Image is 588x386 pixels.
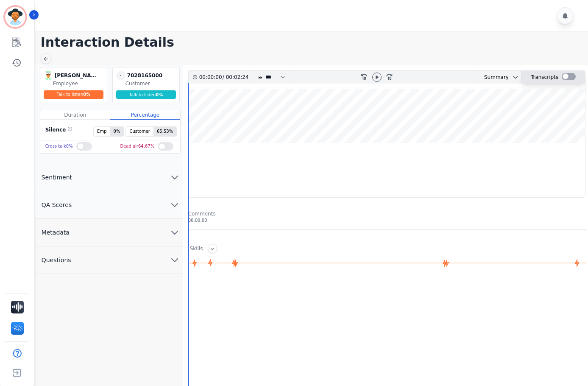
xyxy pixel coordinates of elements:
span: QA Scores [35,201,79,209]
svg: chevron down [170,227,180,238]
svg: chevron down [170,200,180,210]
svg: chevron down [170,172,180,182]
span: Sentiment [35,173,79,182]
div: Skills [190,245,203,253]
div: Silence [44,126,73,137]
div: Cross talk 0 % [45,140,73,153]
span: Customer [126,127,153,136]
div: Duration [40,110,110,120]
span: Questions [35,256,78,264]
div: / [199,71,251,84]
div: Percentage [110,110,180,120]
div: 00:02:24 [224,71,248,84]
span: Metadata [35,228,76,237]
button: Sentiment chevron down [35,164,183,191]
button: chevron down [509,74,519,81]
button: Questions chevron down [35,246,183,274]
svg: chevron down [512,74,519,81]
div: Summary [477,71,509,84]
button: Metadata chevron down [35,219,183,246]
div: Talk to listen [44,90,104,99]
span: 65.53 % [153,127,176,136]
div: 00:00:00 [188,217,585,224]
div: Transcripts [531,71,558,84]
span: Emp [94,127,110,136]
div: [PERSON_NAME] [55,71,97,80]
span: 0 % [156,92,163,97]
div: 00:00:00 [199,71,223,84]
div: Customer [125,80,178,87]
h1: Interaction Details [41,35,588,50]
svg: chevron down [170,255,180,265]
img: Bordered avatar [5,7,25,27]
div: Talk to listen [116,90,176,99]
div: Employee [53,80,105,87]
span: 0 % [110,127,124,136]
button: QA Scores chevron down [35,191,183,219]
span: 0 % [83,92,90,97]
div: 7028165000 [127,71,170,80]
div: Comments [188,210,585,217]
span: - [116,71,125,80]
div: Dead air 64.67 % [120,140,154,153]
